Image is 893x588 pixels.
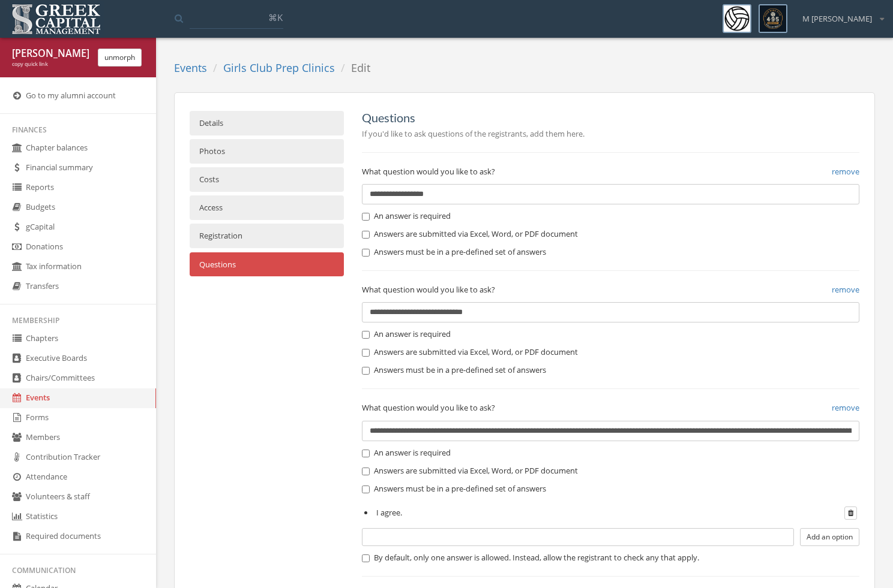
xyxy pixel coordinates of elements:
label: By default, only one answer is allowed. Instead, allow the registrant to check any that apply. [362,552,699,564]
label: Answers are submitted via Excel, Word, or PDF document [362,346,578,358]
label: Answers must be in a pre-defined set of answers [362,246,546,258]
label: Answers must be in a pre-defined set of answers [362,364,546,376]
a: Details [190,111,344,135]
input: Answers are submitted via Excel, Word, or PDF document [362,349,370,357]
label: Answers are submitted via Excel, Word, or PDF document [362,465,578,477]
li: Edit [335,61,370,76]
a: Registration [190,224,344,248]
label: Answers are submitted via Excel, Word, or PDF document [362,228,578,240]
a: Photos [190,139,344,164]
div: copy quick link [12,61,89,68]
span: I agree. [376,507,839,518]
span: M [PERSON_NAME] [802,13,872,25]
label: An answer is required [362,210,451,222]
a: Questions [190,252,344,277]
span: ⌘K [268,11,283,23]
p: If you'd like to ask questions of the registrants, add them here. [362,127,860,140]
div: M [PERSON_NAME] [795,4,884,25]
div: [PERSON_NAME] [PERSON_NAME] [12,47,89,61]
h5: Questions [362,111,860,124]
button: unmorph [98,49,142,67]
p: What question would you like to ask? [362,165,860,178]
button: Add an option [800,528,859,546]
a: Girls Club Prep Clinics [223,61,335,75]
input: Answers must be in a pre-defined set of answers [362,486,370,493]
input: An answer is required [362,213,370,221]
a: remove [832,165,859,178]
input: Answers are submitted via Excel, Word, or PDF document [362,231,370,239]
a: Access [190,195,344,220]
a: Events [174,61,207,75]
a: Costs [190,167,344,192]
input: Answers must be in a pre-defined set of answers [362,249,370,257]
p: What question would you like to ask? [362,401,860,414]
a: remove [832,401,859,414]
input: An answer is required [362,331,370,339]
input: An answer is required [362,450,370,457]
p: What question would you like to ask? [362,283,860,296]
input: Answers must be in a pre-defined set of answers [362,367,370,375]
a: remove [832,283,859,296]
label: Answers must be in a pre-defined set of answers [362,483,546,495]
label: An answer is required [362,447,451,459]
label: An answer is required [362,328,451,340]
input: By default, only one answer is allowed. Instead, allow the registrant to check any that apply. [362,554,370,562]
input: Answers are submitted via Excel, Word, or PDF document [362,468,370,475]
